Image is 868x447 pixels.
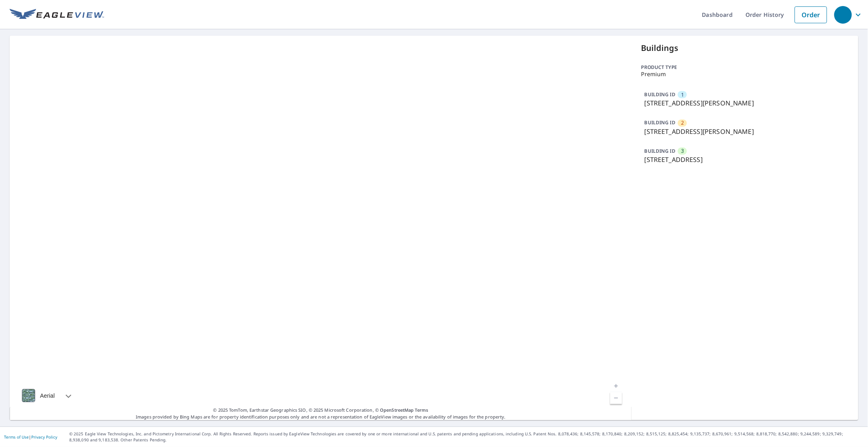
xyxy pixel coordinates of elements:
span: 1 [681,91,684,99]
span: 2 [681,119,684,127]
a: OpenStreetMap [380,407,414,413]
p: | [4,435,57,439]
a: Terms of Use [4,434,29,440]
p: [STREET_ADDRESS][PERSON_NAME] [645,127,846,136]
span: 3 [681,147,684,155]
p: BUILDING ID [645,119,675,126]
a: Terms [415,407,428,413]
p: Product type [641,64,849,71]
p: © 2025 Eagle View Technologies, Inc. and Pictometry International Corp. All Rights Reserved. Repo... [69,431,864,443]
div: Aerial [38,386,57,406]
p: Premium [641,71,849,77]
p: [STREET_ADDRESS] [645,155,846,164]
p: [STREET_ADDRESS][PERSON_NAME] [645,98,846,108]
p: Images provided by Bing Maps are for property identification purposes only and are not a represen... [10,407,632,420]
p: BUILDING ID [645,148,675,154]
a: Current Level 17, Zoom Out [610,392,622,404]
span: © 2025 TomTom, Earthstar Geographics SIO, © 2025 Microsoft Corporation, © [213,407,428,414]
div: Aerial [19,386,79,406]
p: Buildings [641,42,849,54]
p: BUILDING ID [645,91,675,98]
img: EV Logo [10,9,104,21]
a: Order [795,6,827,23]
a: Current Level 17, Zoom In [610,380,622,392]
a: Privacy Policy [31,434,57,440]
